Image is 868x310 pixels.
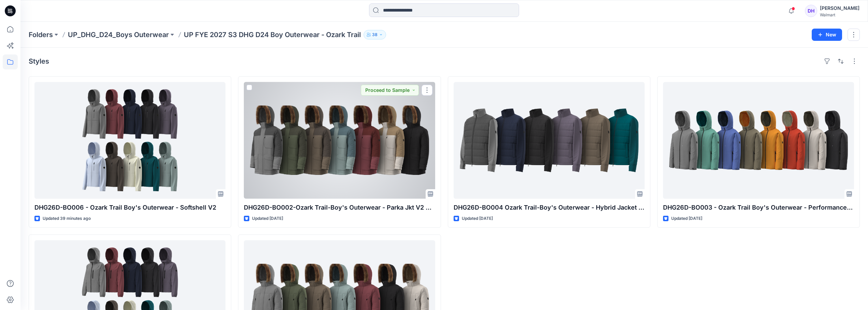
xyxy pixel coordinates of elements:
[663,203,854,212] p: DHG26D-BO003 - Ozark Trail Boy's Outerwear - Performance Jacket Opt 2
[671,215,702,222] p: Updated [DATE]
[454,82,645,199] a: DHG26D-BO004 Ozark Trail-Boy's Outerwear - Hybrid Jacket Opt.1
[372,31,378,38] p: 38
[34,203,225,212] p: DHG26D-BO006 - Ozark Trail Boy's Outerwear - Softshell V2
[29,30,53,39] a: Folders
[244,203,435,212] p: DHG26D-BO002-Ozark Trail-Boy's Outerwear - Parka Jkt V2 Opt 2
[454,203,645,212] p: DHG26D-BO004 Ozark Trail-Boy's Outerwear - Hybrid Jacket Opt.1
[820,4,859,12] div: [PERSON_NAME]
[29,57,49,65] h4: Styles
[364,30,386,39] button: 38
[812,29,842,41] button: New
[462,215,493,222] p: Updated [DATE]
[34,82,225,199] a: DHG26D-BO006 - Ozark Trail Boy's Outerwear - Softshell V2
[820,12,859,17] div: Walmart
[244,82,435,199] a: DHG26D-BO002-Ozark Trail-Boy's Outerwear - Parka Jkt V2 Opt 2
[663,82,854,199] a: DHG26D-BO003 - Ozark Trail Boy's Outerwear - Performance Jacket Opt 2
[805,5,817,17] div: DH
[252,215,283,222] p: Updated [DATE]
[43,215,91,222] p: Updated 39 minutes ago
[184,30,361,39] p: UP FYE 2027 S3 DHG D24 Boy Outerwear - Ozark Trail
[68,30,169,39] a: UP_DHG_D24_Boys Outerwear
